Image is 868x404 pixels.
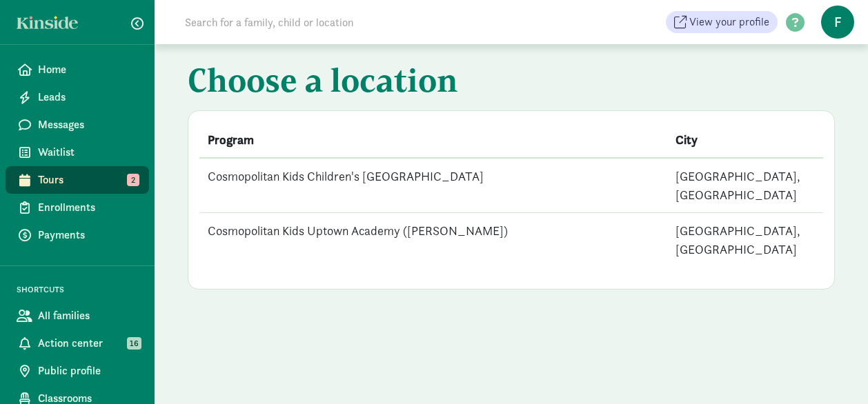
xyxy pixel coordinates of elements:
span: 2 [127,174,139,186]
th: City [667,122,823,158]
td: Cosmopolitan Kids Uptown Academy ([PERSON_NAME]) [199,213,667,267]
th: Program [199,122,667,158]
h1: Choose a location [188,61,835,105]
input: Search for a family, child or location [177,8,564,36]
a: Tours 2 [6,166,149,194]
span: 16 [127,337,141,350]
td: [GEOGRAPHIC_DATA], [GEOGRAPHIC_DATA] [667,158,823,213]
span: Leads [38,89,138,105]
span: Payments [38,227,138,243]
a: Payments [6,221,149,249]
span: All families [38,307,138,324]
span: Enrollments [38,199,138,216]
a: View your profile [666,11,778,33]
span: Action center [38,335,138,352]
span: Waitlist [38,144,138,161]
span: View your profile [689,14,769,30]
a: Action center 16 [6,330,149,357]
span: Tours [38,172,138,188]
a: Messages [6,111,149,139]
a: Public profile [6,357,149,385]
a: All families [6,302,149,330]
a: Enrollments [6,194,149,221]
a: Home [6,56,149,83]
iframe: Chat Widget [799,338,868,404]
a: Waitlist [6,139,149,166]
span: Messages [38,117,138,133]
a: Leads [6,83,149,111]
span: f [821,6,854,39]
td: Cosmopolitan Kids Children's [GEOGRAPHIC_DATA] [199,158,667,213]
span: Public profile [38,363,138,379]
span: Home [38,61,138,78]
td: [GEOGRAPHIC_DATA], [GEOGRAPHIC_DATA] [667,213,823,267]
